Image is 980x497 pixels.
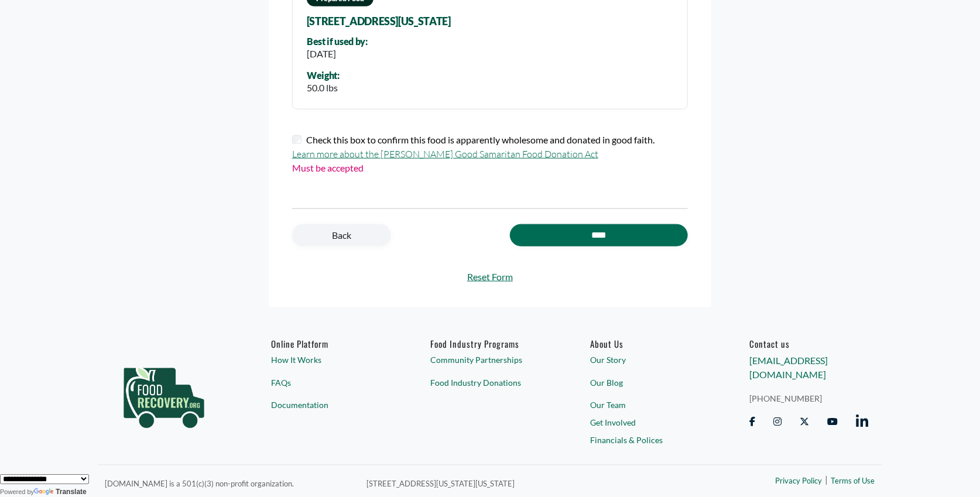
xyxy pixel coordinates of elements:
a: Our Team [590,399,709,411]
a: [EMAIL_ADDRESS][DOMAIN_NAME] [750,355,828,380]
h6: Online Platform [271,338,390,349]
a: Our Story [590,354,709,366]
a: Our Blog [590,376,709,389]
a: FAQs [271,376,390,389]
a: Learn more about the [PERSON_NAME] Good Samaritan Food Donation Act [292,148,598,160]
img: Google Translate [34,488,56,496]
a: Back [292,224,391,246]
a: How It Works [271,354,390,366]
img: food_recovery_green_logo-76242d7a27de7ed26b67be613a865d9c9037ba317089b267e0515145e5e51427.png [111,338,217,450]
a: Reset Form [292,270,688,284]
span: [STREET_ADDRESS][US_STATE] [307,16,451,28]
p: Must be accepted [292,161,688,175]
h6: Food Industry Programs [430,338,549,349]
a: Documentation [271,399,390,411]
div: Weight: [307,70,340,81]
div: 50.0 lbs [307,81,340,95]
a: Get Involved [590,416,709,429]
div: Best if used by: [307,36,368,47]
a: Community Partnerships [430,354,549,366]
a: [PHONE_NUMBER] [750,392,869,405]
a: Financials & Polices [590,434,709,446]
a: Translate [34,488,87,496]
div: [DATE] [307,47,368,61]
h6: Contact us [750,338,869,349]
label: Check this box to confirm this food is apparently wholesome and donated in good faith. [306,133,655,147]
a: About Us [590,338,709,349]
a: Food Industry Donations [430,376,549,389]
